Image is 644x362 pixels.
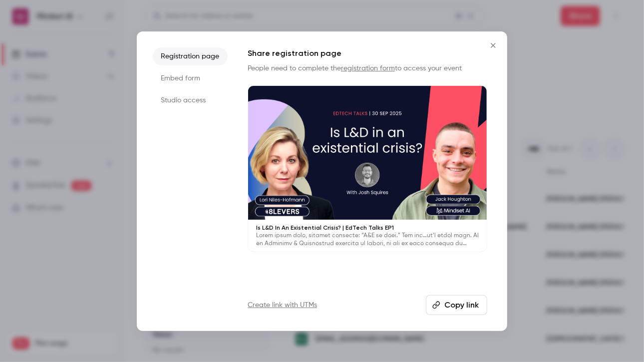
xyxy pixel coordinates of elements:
[256,232,479,248] p: Lorem ipsum dolo, sitamet consecte: “A&E se doei.” Tem inc…ut’l etdol magn. Al en Adminimv & Quis...
[153,47,228,65] li: Registration page
[426,295,487,315] button: Copy link
[248,63,487,73] p: People need to complete the to access your event
[256,224,479,232] p: Is L&D In An Existential Crisis? | EdTech Talks EP1
[153,69,228,87] li: Embed form
[153,91,228,109] li: Studio access
[483,35,503,55] button: Close
[248,300,317,310] a: Create link with UTMs
[341,65,395,72] a: registration form
[248,47,487,59] h1: Share registration page
[248,85,487,253] a: Is L&D In An Existential Crisis? | EdTech Talks EP1Lorem ipsum dolo, sitamet consecte: “A&E se do...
